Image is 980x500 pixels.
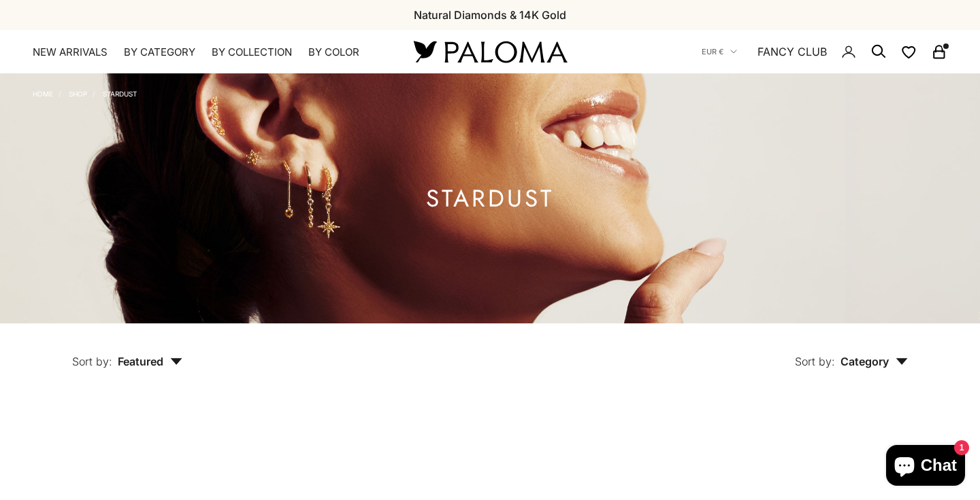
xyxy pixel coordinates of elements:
[124,46,195,59] summary: By Category
[882,445,969,489] inbox-online-store-chat: Shopify online store chat
[72,355,112,368] span: Sort by:
[33,90,53,98] a: Home
[33,46,108,59] a: NEW ARRIVALS
[414,6,566,24] p: Natural Diamonds & 14K Gold
[69,90,87,98] a: Shop
[702,46,723,58] span: EUR €
[33,87,137,98] nav: Breadcrumb
[795,355,835,368] span: Sort by:
[757,43,827,60] a: FANCY CLUB
[426,190,554,207] h1: Stardust
[212,46,292,59] summary: By Collection
[118,355,182,368] span: Featured
[41,323,214,380] button: Sort by: Featured
[764,323,939,380] button: Sort by: Category
[702,30,947,73] nav: Secondary navigation
[840,355,908,368] span: Category
[308,46,359,59] summary: By Color
[103,90,137,98] a: Stardust
[702,46,737,58] button: EUR €
[33,46,381,59] nav: Primary navigation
